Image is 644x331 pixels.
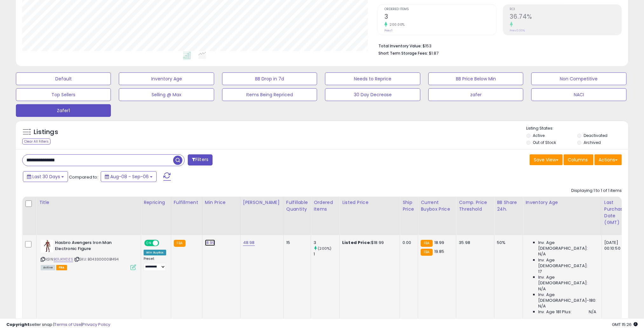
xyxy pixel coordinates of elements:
[538,292,596,303] span: Inv. Age [DEMOGRAPHIC_DATA]-180:
[342,240,371,246] b: Listed Price:
[378,43,422,49] b: Total Inventory Value:
[510,8,621,11] span: ROI
[6,321,30,328] strong: Copyright
[533,140,556,145] label: Out of Stock
[174,240,186,247] small: FBA
[144,199,168,206] div: Repricing
[101,171,157,182] button: Aug-08 - Sep-06
[510,13,621,22] h2: 36.74%
[55,240,132,253] b: Hasbro Avengers Iron Man Electronic Figure
[459,240,489,246] div: 35.98
[525,199,599,206] div: Inventory Age
[531,88,626,101] button: NACI
[571,188,622,194] div: Displaying 1 to 1 of 1 items
[594,154,622,165] button: Actions
[16,104,111,117] button: Zafer1
[286,199,308,213] div: Fulfillable Quantity
[39,199,138,206] div: Title
[174,199,200,206] div: Fulfillment
[205,240,215,246] a: 18.99
[428,72,523,85] button: BB Price Below Min
[22,138,51,145] div: Clear All Filters
[434,240,444,246] span: 18.99
[378,42,617,49] li: $153
[243,240,255,246] a: 48.98
[510,29,525,32] small: Prev: 0.00%
[538,274,596,286] span: Inv. Age [DEMOGRAPHIC_DATA]:
[54,321,81,328] a: Terms of Use
[74,257,119,262] span: | SKU: B04330000B1494
[403,199,415,213] div: Ship Price
[538,240,596,251] span: Inv. Age [DEMOGRAPHIC_DATA]:
[23,171,68,182] button: Last 30 Days
[56,265,67,270] span: FBA
[564,154,593,165] button: Columns
[429,50,438,56] span: $1.87
[434,248,444,254] span: 19.85
[538,303,546,309] span: N/A
[584,133,607,138] label: Deactivated
[54,257,73,262] a: B01JK1XDZS
[533,133,545,138] label: Active
[314,199,337,213] div: Ordered Items
[342,240,395,246] div: $18.99
[378,51,428,56] b: Short Term Storage Fees:
[222,88,317,101] button: Items Being Repriced
[530,154,563,165] button: Save View
[41,265,55,270] span: All listings currently available for purchase on Amazon
[110,173,149,180] span: Aug-08 - Sep-06
[531,72,626,85] button: Non Competitive
[497,240,518,246] div: 50%
[325,88,420,101] button: 30 Day Decrease
[158,240,168,246] span: OFF
[421,240,432,247] small: FBA
[222,72,317,85] button: BB Drop in 7d
[604,199,627,226] div: Last Purchase Date (GMT)
[403,240,413,246] div: 0.00
[144,250,166,255] div: Win BuyBox
[82,321,110,328] a: Privacy Policy
[325,72,420,85] button: Needs to Reprice
[119,88,214,101] button: Selling @ Max
[589,309,596,315] span: N/A
[32,173,60,180] span: Last 30 Days
[538,257,596,269] span: Inv. Age [DEMOGRAPHIC_DATA]:
[421,199,453,213] div: Current Buybox Price
[145,240,153,246] span: ON
[538,251,546,257] span: N/A
[459,199,491,213] div: Comp. Price Threshold
[6,322,110,328] div: seller snap | |
[421,249,432,256] small: FBA
[16,72,111,85] button: Default
[526,125,628,132] p: Listing States:
[342,199,397,206] div: Listed Price
[243,199,281,206] div: [PERSON_NAME]
[41,240,136,269] div: ASIN:
[584,140,601,145] label: Archived
[538,309,572,315] span: Inv. Age 181 Plus:
[318,246,331,251] small: (200%)
[604,240,625,251] div: [DATE] 00:10:50
[538,269,542,274] span: 17
[34,128,58,137] h5: Listings
[428,88,523,101] button: zafer
[384,13,496,22] h2: 3
[497,199,520,213] div: BB Share 24h.
[41,240,53,253] img: 41h9dhLYBvL._SL40_.jpg
[387,22,405,27] small: 200.00%
[16,88,111,101] button: Top Sellers
[384,8,496,11] span: Ordered Items
[538,286,546,292] span: N/A
[314,251,339,257] div: 1
[612,321,638,328] span: 2025-10-7 15:26 GMT
[384,29,392,32] small: Prev: 1
[69,174,98,180] span: Compared to:
[188,154,213,165] button: Filters
[119,72,214,85] button: Inventory Age
[314,240,339,246] div: 3
[205,199,238,206] div: Min Price
[568,157,588,163] span: Columns
[144,257,166,271] div: Preset:
[286,240,306,246] div: 15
